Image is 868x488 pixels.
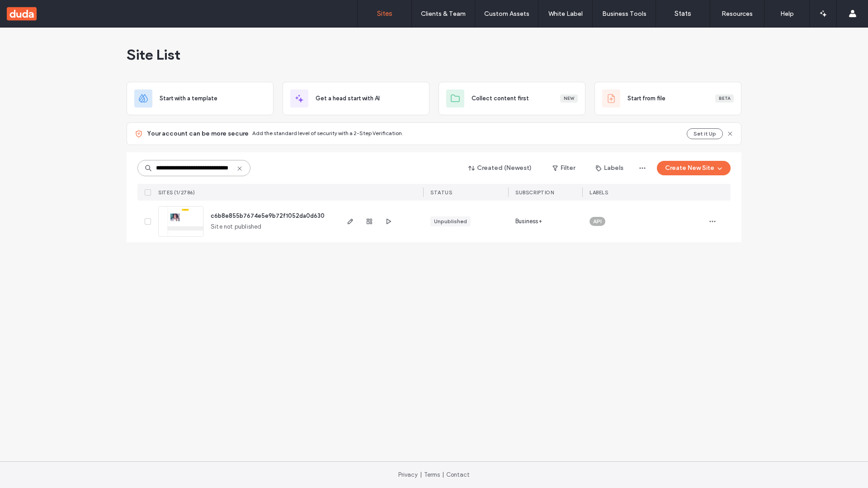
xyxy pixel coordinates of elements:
[548,10,583,18] label: White Label
[446,471,470,478] a: Contact
[461,161,540,175] button: Created (Newest)
[439,82,585,115] div: Collect content firstNew
[421,10,466,18] label: Clients & Team
[593,217,602,225] span: API
[127,82,274,115] div: Start with a template
[687,128,723,139] button: Set it Up
[675,9,691,18] label: Stats
[158,189,195,196] span: SITES (1/2786)
[588,161,632,175] button: Labels
[147,129,249,138] span: Your account can be more secure
[160,94,217,103] span: Start with a template
[211,212,325,219] a: c6b8e855b7674e5e9b72f1052da0d630
[472,94,529,103] span: Collect content first
[515,217,542,226] span: Business+
[484,10,529,18] label: Custom Assets
[515,189,554,196] span: SUBSCRIPTION
[420,471,422,478] span: |
[543,161,584,175] button: Filter
[722,10,753,18] label: Resources
[780,10,794,18] label: Help
[434,217,467,225] div: Unpublished
[590,189,608,196] span: LABELS
[627,94,665,103] span: Start from file
[594,82,741,115] div: Start from fileBeta
[398,471,418,478] a: Privacy
[377,9,392,18] label: Sites
[127,46,180,64] span: Site List
[602,10,646,18] label: Business Tools
[211,222,262,231] span: Site not published
[424,471,440,478] a: Terms
[252,130,403,136] span: Add the standard level of security with a 2-Step Verification.
[657,161,731,175] button: Create New Site
[283,82,429,115] div: Get a head start with AI
[715,94,734,103] div: Beta
[316,94,380,103] span: Get a head start with AI
[430,189,452,196] span: STATUS
[442,471,444,478] span: |
[560,94,578,103] div: New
